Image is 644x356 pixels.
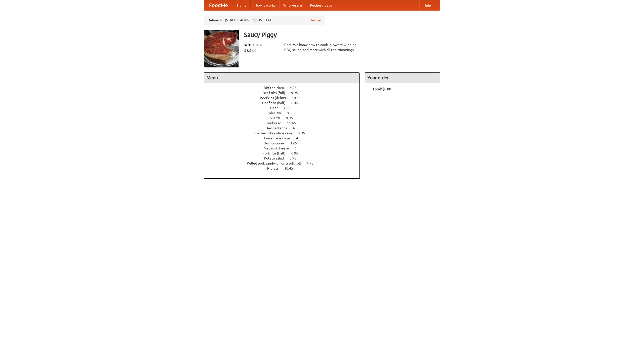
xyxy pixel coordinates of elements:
li: $ [252,48,254,53]
a: BBQ chicken 4.95 [264,86,306,90]
span: Collards [267,116,285,120]
span: Coleslaw [267,111,286,115]
li: ★ [255,42,259,48]
span: Beef ribs (delux) [260,96,291,100]
a: German chocolate cake 5.95 [255,131,314,135]
span: Hushpuppies [264,141,289,145]
h3: Saucy Piggy [244,30,440,40]
li: ★ [244,42,248,48]
span: 10.45 [292,96,306,100]
span: 4 [296,136,303,140]
b: Total: $0.00 [373,87,391,91]
span: 6.45 [291,101,303,105]
a: How it works [251,0,279,10]
li: $ [249,48,252,53]
a: Mac and cheese 6 [264,146,306,150]
span: Riblets [267,166,284,170]
a: Riblets 10.45 [267,166,302,170]
a: Hushpuppies 3.25 [264,141,306,145]
div: Deliver to: [STREET_ADDRESS][US_STATE] [204,16,325,25]
li: $ [247,48,249,53]
span: Potato salad [264,156,289,160]
h4: Menu [204,73,359,83]
a: Potato salad 3.95 [264,156,306,160]
span: Pulled pork sandwich on a soft roll [247,161,306,165]
span: 5.95 [298,131,310,135]
div: Pork. We know how to cook it. Award-winning BBQ sauce, and meat with all the trimmings. [284,42,360,52]
span: Pork ribs (half) [262,151,291,155]
span: Beef ribs (full) [263,91,290,95]
span: 6 [295,146,302,150]
span: Beef ribs (half) [262,101,291,105]
a: Beef ribs (full) 9.95 [263,91,307,95]
a: FoodMe [204,0,233,10]
li: $ [244,48,247,53]
a: Recipe videos [306,0,336,10]
a: Pulled pork sandwich on a soft roll 4.95 [247,161,323,165]
span: 4 [293,126,300,130]
a: Home [233,0,251,10]
a: Coleslaw 8.95 [267,111,303,115]
span: 3.95 [290,156,301,160]
span: Devilled eggs [265,126,292,130]
span: 3.25 [290,141,302,145]
img: angular.jpg [204,30,239,67]
a: Change [309,18,321,23]
a: Devilled eggs 4 [265,126,304,130]
span: Housemade chips [262,136,295,140]
li: $ [254,48,257,53]
span: Beer [270,106,283,110]
a: Pork ribs (half) 6.95 [262,151,307,155]
a: Beer 7.55 [270,106,300,110]
span: 4.95 [307,161,318,165]
li: ★ [259,42,263,48]
span: 11.45 [287,121,301,125]
span: 9.95 [291,91,303,95]
span: 9.95 [286,116,298,120]
a: Cornbread 11.45 [265,121,305,125]
a: Beef ribs (delux) 10.45 [260,96,310,100]
h4: Your order [365,73,440,83]
li: ★ [252,42,255,48]
a: Who we are [279,0,306,10]
span: 6.95 [291,151,303,155]
a: Beef ribs (half) 6.45 [262,101,307,105]
span: 7.55 [284,106,295,110]
span: 4.95 [290,86,302,90]
span: Mac and cheese [264,146,294,150]
span: German chocolate cake [255,131,297,135]
span: 10.45 [284,166,298,170]
span: 8.95 [287,111,299,115]
span: Cornbread [265,121,286,125]
a: Help [419,0,435,10]
a: Collards 9.95 [267,116,302,120]
a: Housemade chips 4 [262,136,307,140]
span: BBQ chicken [264,86,289,90]
li: ★ [248,42,252,48]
